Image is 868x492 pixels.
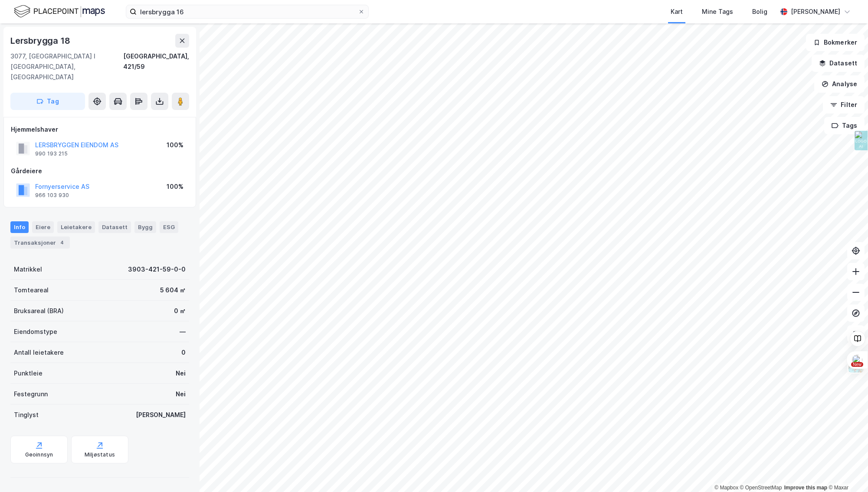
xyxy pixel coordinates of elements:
button: Bokmerker [806,34,865,51]
div: 100% [167,140,183,150]
div: Mine Tags [702,6,733,17]
div: Antall leietakere [14,347,64,358]
div: 966 103 930 [35,192,69,199]
a: OpenStreetMap [740,485,782,491]
div: Festegrunn [14,389,48,399]
div: Kontrollprogram for chat [825,450,868,492]
div: Nei [176,368,186,379]
div: 990 193 215 [35,150,68,157]
div: Matrikkel [14,264,42,275]
button: Datasett [812,55,865,72]
input: Søk på adresse, matrikkel, gårdeiere, leietakere eller personer [137,5,358,18]
div: [GEOGRAPHIC_DATA], 421/59 [123,51,189,82]
button: Analyse [814,75,865,93]
div: 100% [167,181,183,192]
button: Tags [824,117,865,134]
div: Miljøstatus [85,451,115,458]
a: Mapbox [714,485,738,491]
div: 4 [58,238,66,247]
div: 3903-421-59-0-0 [128,264,186,275]
div: Gårdeiere [11,166,189,176]
a: Improve this map [784,485,827,491]
img: logo.f888ab2527a4732fd821a326f86c7f29.svg [14,4,105,19]
div: — [180,327,186,337]
div: Nei [176,389,186,399]
div: Info [10,221,29,233]
div: Hjemmelshaver [11,124,189,135]
div: 5 604 ㎡ [160,285,186,295]
div: Tinglyst [14,410,39,420]
div: Datasett [98,221,131,233]
div: 0 [181,347,186,358]
div: Tomteareal [14,285,49,295]
div: Bygg [134,221,156,233]
button: Filter [823,96,865,113]
div: [PERSON_NAME] [136,410,186,420]
div: Kart [671,6,683,17]
div: 3077, [GEOGRAPHIC_DATA] I [GEOGRAPHIC_DATA], [GEOGRAPHIC_DATA] [10,51,123,82]
iframe: Chat Widget [825,450,868,492]
div: Lersbrygga 18 [10,34,72,48]
div: Bolig [752,6,767,17]
div: Eiendomstype [14,327,57,337]
div: [PERSON_NAME] [791,6,840,17]
div: Leietakere [57,221,95,233]
div: 0 ㎡ [174,306,186,316]
div: Geoinnsyn [25,451,53,458]
div: Punktleie [14,368,43,379]
div: Transaksjoner [10,236,70,249]
div: ESG [160,221,178,233]
div: Bruksareal (BRA) [14,306,64,316]
button: Tag [10,93,85,110]
div: Eiere [32,221,54,233]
